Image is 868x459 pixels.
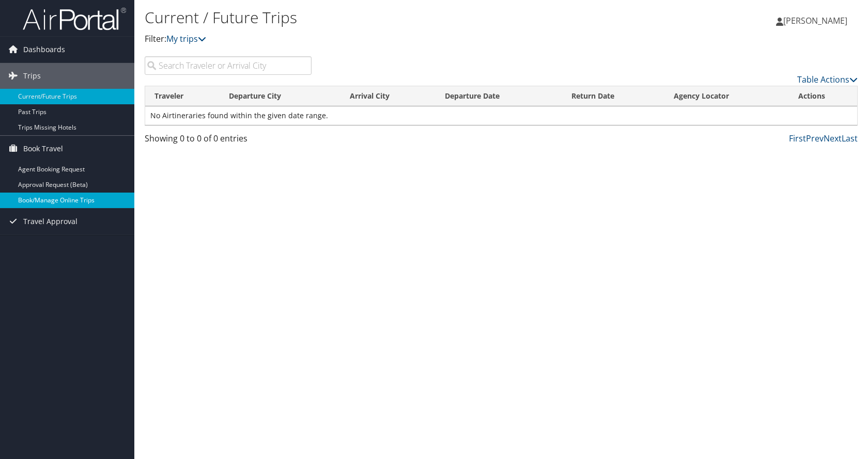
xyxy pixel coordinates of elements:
th: Departure Date: activate to sort column descending [436,86,562,106]
img: airportal-logo.png [23,7,126,31]
a: [PERSON_NAME] [776,5,858,36]
h1: Current / Future Trips [145,7,620,28]
div: Showing 0 to 0 of 0 entries [145,132,312,150]
a: Prev [806,133,824,144]
th: Agency Locator: activate to sort column ascending [664,86,789,106]
th: Arrival City: activate to sort column ascending [340,86,436,106]
span: [PERSON_NAME] [783,15,847,26]
span: Book Travel [23,136,63,162]
th: Actions [789,86,857,106]
span: Trips [23,63,41,89]
a: Next [824,133,842,144]
a: Table Actions [797,74,858,85]
th: Departure City: activate to sort column ascending [220,86,340,106]
td: No Airtineraries found within the given date range. [145,106,857,125]
input: Search Traveler or Arrival City [145,56,312,75]
th: Return Date: activate to sort column ascending [562,86,664,106]
span: Travel Approval [23,209,78,234]
a: Last [842,133,858,144]
span: Dashboards [23,37,65,62]
th: Traveler: activate to sort column ascending [145,86,220,106]
p: Filter: [145,33,620,46]
a: First [789,133,806,144]
a: My trips [166,33,206,44]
